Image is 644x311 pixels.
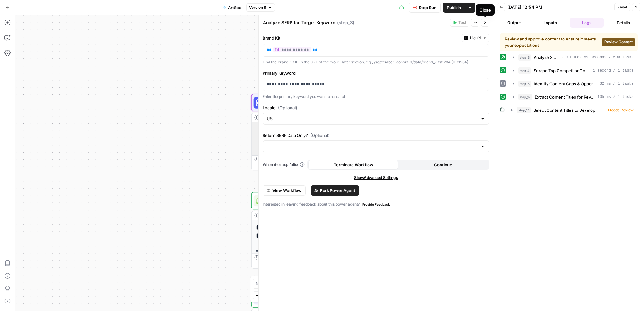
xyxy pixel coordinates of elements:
div: Find the Brand Kit ID in the URL of the 'Your Data' section, e.g., /september-cohort-0/data/brand... [263,59,489,65]
span: step_5 [518,81,531,87]
div: Power AgentAnalyze SERP for Target KeywordStep 3Output >)\n\n[Create a Website Account] (<[URL][D... [251,94,363,171]
div: WorkflowInput SettingsInputs [251,55,363,72]
span: Reset [617,4,627,10]
span: step_13 [517,107,531,113]
span: Select Content Titles to Develop [533,107,595,113]
button: 2 minutes 59 seconds / 500 tasks [509,52,637,62]
label: Brand Kit [263,35,459,41]
button: View Workflow [263,185,306,196]
span: ArtSea [228,4,241,11]
span: (Optional) [278,105,297,111]
span: Stop Run [419,4,436,11]
span: Scrape Top Competitor Content [534,67,590,74]
span: Publish [447,4,461,11]
button: Publish [443,3,465,13]
span: Terminate Workflow [334,162,373,168]
span: (Optional) [310,132,330,138]
label: Return SERP Data Only? [263,132,489,138]
span: Extract Content Titles for Review [535,94,595,100]
button: 1 second / 1 tasks [509,66,637,76]
span: Continue [434,162,452,168]
button: Needs Review [508,105,637,115]
label: Primary Keyword [263,70,489,76]
span: step_4 [518,67,531,74]
textarea: Analyze SERP for Target Keyword [263,19,336,26]
button: Continue [398,160,488,170]
span: 1 second / 1 tasks [593,68,634,73]
button: Logs [570,18,604,28]
button: Details [606,18,640,28]
span: 32 ms / 1 tasks [600,81,634,87]
button: ArtSea [219,3,245,13]
div: Close [480,7,491,13]
span: Test [458,20,466,25]
span: View Workflow [272,187,302,194]
button: Provide Feedback [360,201,392,208]
span: 105 ms / 1 tasks [597,94,634,100]
span: step_3 [518,54,531,61]
button: Liquid [462,34,489,42]
span: Needs Review [608,107,634,113]
span: Provide Feedback [362,202,390,207]
button: Fork Power Agent [311,185,359,196]
span: Review Content [604,39,633,45]
button: 105 ms / 1 tasks [509,92,637,102]
button: Reset [614,3,630,11]
label: Locale [263,105,489,111]
button: Inputs [534,18,568,28]
span: 2 minutes 59 seconds / 500 tasks [561,55,634,60]
span: step_12 [518,94,532,100]
span: Liquid [470,35,481,41]
button: Output [497,18,531,28]
button: Stop Run [409,3,441,13]
button: Review Content [602,38,635,46]
div: Review and approve content to ensure it meets your expectations [505,36,599,48]
span: Show Advanced Settings [354,175,398,180]
p: Enter the primary keyword you want to research. [263,94,489,100]
button: Version 8 [246,3,275,12]
a: When the step fails: [263,162,305,168]
button: 32 ms / 1 tasks [509,79,637,89]
span: Version 8 [249,5,266,10]
span: Fork Power Agent [320,187,355,194]
div: Interested in leaving feedback about this power agent? [263,201,489,208]
span: Analyze SERP for Target Keyword [534,54,559,61]
button: Test [450,19,469,27]
input: US [267,115,478,122]
span: ( step_3 ) [337,19,354,26]
span: Identify Content Gaps & Opportunities [534,81,597,87]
